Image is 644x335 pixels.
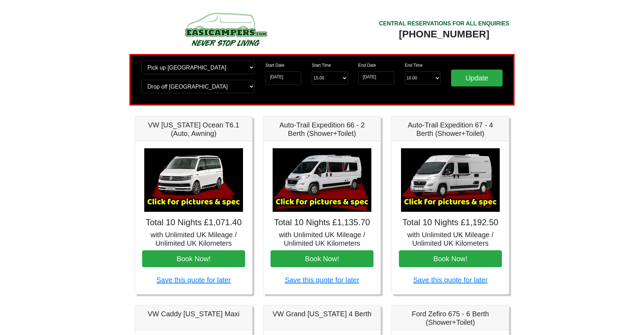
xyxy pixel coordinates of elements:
button: Book Now! [142,250,245,267]
img: campers-checkout-logo.png [159,10,293,49]
a: Save this quote for later [413,276,487,284]
h5: with Unlimited UK Mileage / Unlimited UK Kilometers [271,231,373,247]
a: Save this quote for later [285,276,359,284]
div: [PHONE_NUMBER] [379,28,509,41]
label: Start Date [265,62,284,68]
label: Start Time [312,62,331,68]
input: Start Date [265,71,301,85]
h4: Total 10 Nights £1,135.70 [271,217,373,228]
img: Auto-Trail Expedition 67 - 4 Berth (Shower+Toilet) [401,148,500,212]
h5: Auto-Trail Expedition 66 - 2 Berth (Shower+Toilet) [271,121,373,138]
label: End Date [358,62,376,68]
label: End Time [405,62,423,68]
h4: Total 10 Nights £1,192.50 [399,217,502,228]
button: Book Now! [271,250,373,267]
h5: Ford Zefiro 675 - 6 Berth (Shower+Toilet) [399,310,502,327]
h5: with Unlimited UK Mileage / Unlimited UK Kilometers [142,231,245,247]
img: Auto-Trail Expedition 66 - 2 Berth (Shower+Toilet) [273,148,371,212]
h5: VW Caddy [US_STATE] Maxi [142,310,245,318]
input: Return Date [358,71,394,85]
h5: VW [US_STATE] Ocean T6.1 (Auto, Awning) [142,121,245,138]
div: CENTRAL RESERVATIONS FOR ALL ENQUIRIES [379,19,509,28]
input: Update [451,70,503,86]
h4: Total 10 Nights £1,071.40 [142,217,245,228]
a: Save this quote for later [156,276,231,284]
h5: VW Grand [US_STATE] 4 Berth [271,310,373,318]
h5: with Unlimited UK Mileage / Unlimited UK Kilometers [399,231,502,247]
button: Book Now! [399,250,502,267]
h5: Auto-Trail Expedition 67 - 4 Berth (Shower+Toilet) [399,121,502,138]
img: VW California Ocean T6.1 (Auto, Awning) [144,148,243,212]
